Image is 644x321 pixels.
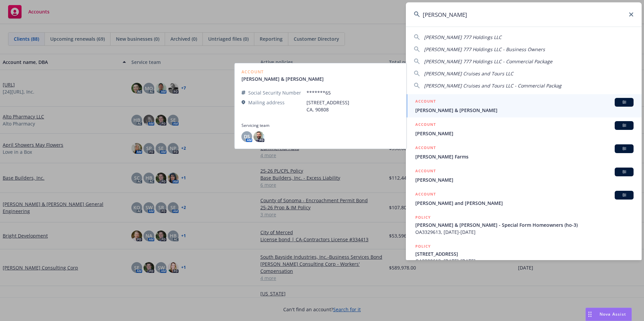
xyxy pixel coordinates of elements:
[406,164,642,187] a: ACCOUNTBI[PERSON_NAME]
[415,144,436,152] h5: ACCOUNT
[600,311,626,317] span: Nova Assist
[617,169,631,175] span: BI
[586,308,594,321] div: Drag to move
[424,46,545,52] span: [PERSON_NAME] 777 Holdings LLC - Business Owners
[424,82,561,89] span: [PERSON_NAME] Cruises and Tours LLC - Commercial Packag
[415,200,634,207] span: [PERSON_NAME] and [PERSON_NAME]
[415,250,634,257] span: [STREET_ADDRESS]
[415,243,431,250] h5: POLICY
[406,117,642,141] a: ACCOUNTBI[PERSON_NAME]
[415,176,634,183] span: [PERSON_NAME]
[415,107,634,114] span: [PERSON_NAME] & [PERSON_NAME]
[406,141,642,164] a: ACCOUNTBI[PERSON_NAME] Farms
[617,192,631,198] span: BI
[415,168,436,176] h5: ACCOUNT
[617,122,631,129] span: BI
[424,58,552,65] span: [PERSON_NAME] 777 Holdings LLC - Commercial Package
[617,99,631,105] span: BI
[585,308,632,321] button: Nova Assist
[415,228,634,236] span: OA3329613, [DATE]-[DATE]
[617,146,631,152] span: BI
[406,2,642,27] input: Search...
[406,239,642,268] a: POLICY[STREET_ADDRESS]OA3329613, [DATE]-[DATE]
[406,187,642,210] a: ACCOUNTBI[PERSON_NAME] and [PERSON_NAME]
[415,153,634,160] span: [PERSON_NAME] Farms
[424,34,502,40] span: [PERSON_NAME] 777 Holdings LLC
[415,121,436,129] h5: ACCOUNT
[424,70,513,77] span: [PERSON_NAME] Cruises and Tours LLC
[406,94,642,117] a: ACCOUNTBI[PERSON_NAME] & [PERSON_NAME]
[415,98,436,106] h5: ACCOUNT
[415,257,634,264] span: OA3329613, [DATE]-[DATE]
[406,210,642,239] a: POLICY[PERSON_NAME] & [PERSON_NAME] - Special Form Homeowners (ho-3)OA3329613, [DATE]-[DATE]
[415,191,436,199] h5: ACCOUNT
[415,214,431,221] h5: POLICY
[415,221,634,228] span: [PERSON_NAME] & [PERSON_NAME] - Special Form Homeowners (ho-3)
[415,130,634,137] span: [PERSON_NAME]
